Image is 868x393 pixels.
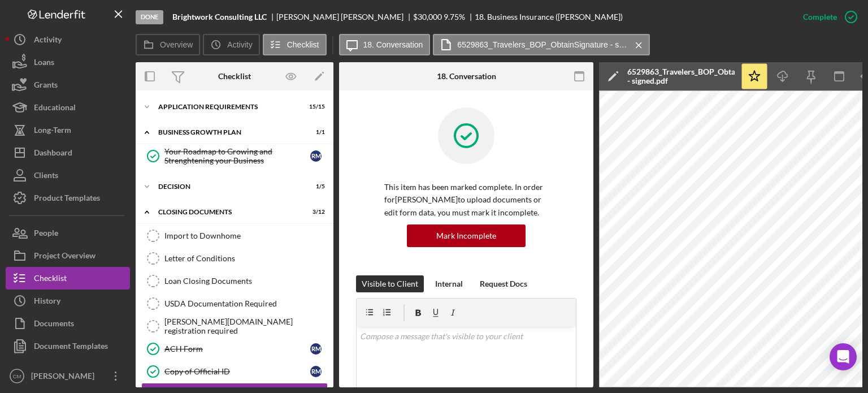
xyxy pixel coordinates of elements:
div: Loans [34,51,54,76]
div: Checklist [34,267,67,292]
div: Product Templates [34,187,100,212]
button: Long-Term [6,119,130,141]
a: ACH FormRM [141,338,328,360]
div: Clients [34,164,58,189]
button: Documents [6,312,130,335]
div: 6529863_Travelers_BOP_ObtainSignature - signed.pdf [627,67,735,85]
button: Document Templates [6,335,130,357]
button: Activity [203,34,259,55]
div: Checklist [218,72,251,81]
div: 1 / 1 [305,129,325,136]
div: Request Docs [480,275,527,292]
div: Loan Closing Documents [164,277,327,286]
b: Brightwork Consulting LLC [172,12,267,21]
label: 6529863_Travelers_BOP_ObtainSignature - signed.pdf [457,40,627,49]
div: Activity [34,28,62,54]
div: Import to Downhome [164,231,327,240]
div: Long-Term [34,119,71,144]
div: 18. Conversation [437,72,496,81]
div: [PERSON_NAME] [28,365,102,390]
div: Documents [34,312,74,338]
button: Request Docs [474,275,533,292]
div: $30,000 [413,12,442,21]
a: Letter of Conditions [141,247,328,270]
button: Grants [6,74,130,96]
a: Your Roadmap to Growing and Strenghtening your BusinessRM [141,145,328,167]
div: Grants [34,74,58,99]
div: 1 / 5 [305,183,325,190]
div: Open Intercom Messenger [830,343,857,370]
button: Clients [6,164,130,187]
button: Checklist [263,34,327,55]
div: History [34,290,60,315]
div: Visible to Client [362,275,418,292]
div: Project Overview [34,244,96,270]
div: Document Templates [34,335,108,360]
div: Complete [803,6,837,28]
label: Checklist [287,40,319,49]
div: Internal [435,275,463,292]
div: R M [310,150,322,162]
div: Educational [34,96,76,122]
div: Mark Incomplete [436,224,496,247]
a: Copy of Official IDRM [141,360,328,383]
div: USDA Documentation Required [164,299,327,308]
a: Loan Closing Documents [141,270,328,292]
div: R M [310,366,322,377]
div: ACH Form [164,344,310,353]
button: Dashboard [6,141,130,164]
button: Complete [792,6,862,28]
button: Educational [6,96,130,119]
button: Checklist [6,267,130,290]
button: Loans [6,51,130,74]
div: Your Roadmap to Growing and Strenghtening your Business [164,147,310,165]
button: Product Templates [6,187,130,209]
div: Copy of Official ID [164,367,310,376]
div: 9.75 % [444,12,465,21]
button: Activity [6,28,130,51]
button: Project Overview [6,244,130,267]
label: Overview [160,40,193,49]
p: This item has been marked complete. In order for [PERSON_NAME] to upload documents or edit form d... [384,181,548,219]
button: History [6,290,130,312]
div: CLOSING DOCUMENTS [158,209,297,215]
div: [PERSON_NAME][DOMAIN_NAME] registration required [164,317,327,335]
div: R M [310,343,322,355]
a: [PERSON_NAME][DOMAIN_NAME] registration required [141,315,328,338]
div: Decision [158,183,297,190]
div: Letter of Conditions [164,254,327,263]
button: Mark Incomplete [407,224,526,247]
button: People [6,222,130,244]
label: 18. Conversation [363,40,423,49]
button: Visible to Client [356,275,424,292]
label: Activity [227,40,252,49]
div: 15 / 15 [305,103,325,110]
button: 6529863_Travelers_BOP_ObtainSignature - signed.pdf [433,34,650,55]
button: CM[PERSON_NAME] [6,365,130,387]
button: Overview [136,34,200,55]
div: Business Growth Plan [158,129,297,136]
div: Dashboard [34,141,72,167]
div: Done [136,10,163,24]
button: 18. Conversation [339,34,431,55]
a: Import to Downhome [141,224,328,247]
div: 3 / 12 [305,209,325,215]
div: 18. Business Insurance ([PERSON_NAME]) [475,12,623,21]
div: [PERSON_NAME] [PERSON_NAME] [276,12,413,21]
text: CM [13,373,21,379]
div: APPLICATION REQUIREMENTS [158,103,297,110]
div: People [34,222,58,247]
